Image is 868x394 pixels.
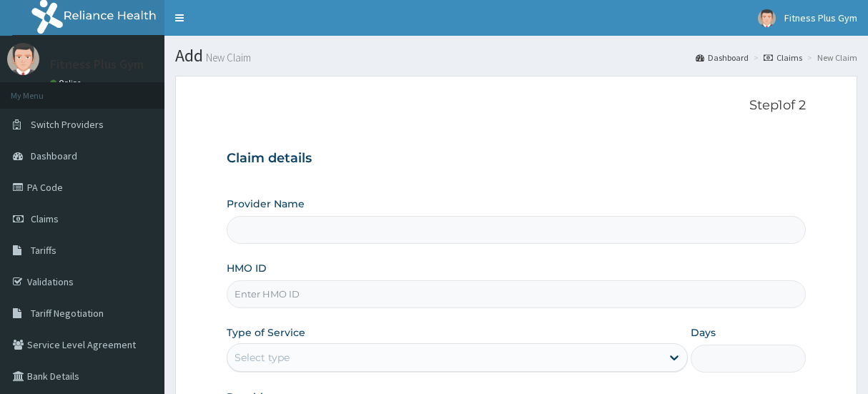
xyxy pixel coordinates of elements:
[227,280,805,308] input: Enter HMO ID
[758,9,776,27] img: User Image
[31,118,104,131] span: Switch Providers
[31,307,104,320] span: Tariff Negotiation
[227,261,267,275] label: HMO ID
[50,78,84,88] a: Online
[804,51,857,64] li: New Claim
[175,46,857,65] h1: Add
[227,197,305,211] label: Provider Name
[227,98,805,114] p: Step 1 of 2
[7,43,39,75] img: User Image
[696,51,749,64] a: Dashboard
[227,325,305,340] label: Type of Service
[31,149,77,162] span: Dashboard
[50,58,144,71] p: Fitness Plus Gym
[31,212,59,225] span: Claims
[227,151,805,167] h3: Claim details
[764,51,802,64] a: Claims
[784,11,857,24] span: Fitness Plus Gym
[31,244,56,257] span: Tariffs
[691,325,716,340] label: Days
[235,350,290,365] div: Select type
[203,52,251,63] small: New Claim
